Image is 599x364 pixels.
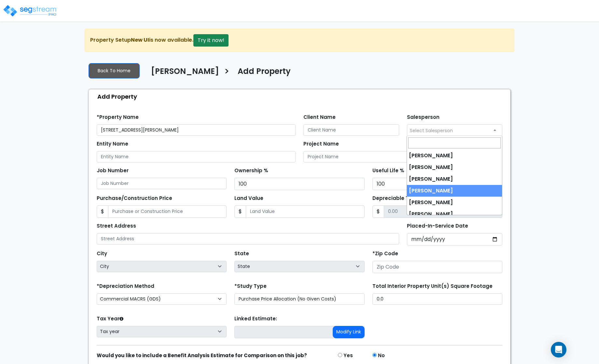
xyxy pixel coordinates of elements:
[108,205,227,218] input: Purchase or Construction Price
[85,29,514,52] div: Property Setup is now available.
[372,250,398,258] label: *Zip Code
[303,140,339,148] label: Project Name
[372,195,430,202] label: Depreciable Tax Basis
[97,114,139,121] label: *Property Name
[407,185,502,197] li: [PERSON_NAME]
[407,114,439,121] label: Salesperson
[97,140,128,148] label: Entity Name
[89,63,140,78] a: Back To Home
[97,315,123,323] label: Tax Year
[551,342,566,357] div: Open Intercom Messenger
[234,205,246,218] span: $
[97,222,136,230] label: Street Address
[303,151,502,162] input: Project Name
[97,151,296,162] input: Entity Name
[97,178,227,189] input: Job Number
[372,205,384,218] span: $
[233,67,291,80] a: Add Property
[407,150,502,161] li: [PERSON_NAME]
[372,178,502,190] input: Useful Life %
[234,195,263,202] label: Land Value
[92,90,510,104] div: Add Property
[372,283,493,290] label: Total Interior Property Unit(s) Square Footage
[238,67,291,78] h4: Add Property
[372,261,502,273] input: Zip Code
[97,250,107,258] label: City
[131,36,149,44] strong: New UI
[234,250,249,258] label: State
[146,67,219,80] a: [PERSON_NAME]
[3,4,58,17] img: logo_pro_r.png
[372,167,404,175] label: Useful Life %
[407,161,502,173] li: [PERSON_NAME]
[234,315,277,323] label: Linked Estimate:
[234,283,267,290] label: *Study Type
[407,208,502,220] li: [PERSON_NAME]
[234,167,268,175] label: Ownership %
[97,352,307,359] strong: Would you like to include a Benefit Analysis Estimate for Comparison on this job?
[407,173,502,185] li: [PERSON_NAME]
[343,352,353,359] label: Yes
[224,66,230,79] h3: >
[97,283,154,290] label: *Depreciation Method
[151,67,219,78] h4: [PERSON_NAME]
[97,205,108,218] span: $
[97,167,129,175] label: Job Number
[234,178,364,190] input: Ownership %
[378,352,385,359] label: No
[246,205,364,218] input: Land Value
[372,293,502,305] input: total square foot
[384,205,502,218] input: 0.00
[193,34,229,47] button: Try it now!
[97,124,296,136] input: Property Name
[410,127,453,134] span: Select Salesperson
[407,222,468,230] label: Placed-In-Service Date
[97,195,172,202] label: Purchase/Construction Price
[333,326,365,338] button: Modify Link
[407,197,502,208] li: [PERSON_NAME]
[303,124,399,136] input: Client Name
[97,233,399,245] input: Street Address
[303,114,336,121] label: Client Name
